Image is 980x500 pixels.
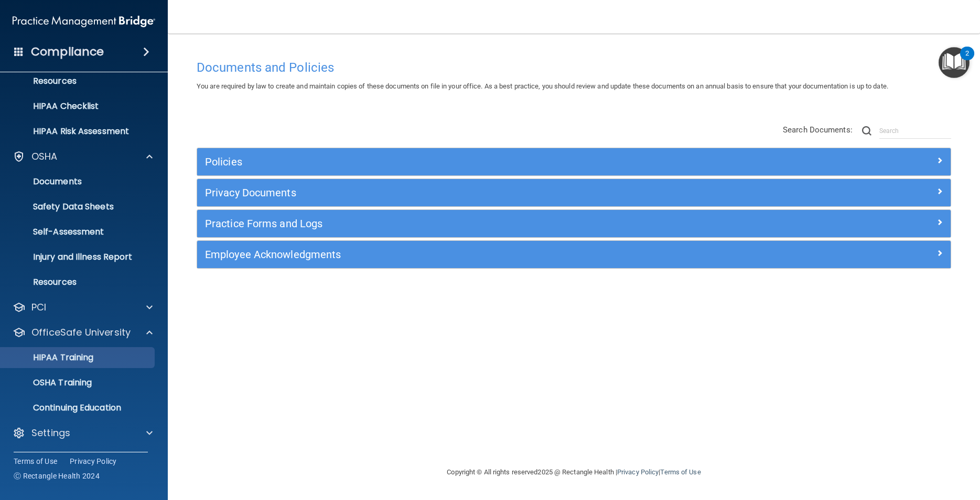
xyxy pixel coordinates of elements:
[965,53,969,67] div: 2
[7,377,92,388] p: OSHA Training
[13,326,153,339] a: OfficeSafe University
[13,11,155,32] img: PMB logo
[660,468,701,476] a: Terms of Use
[205,249,755,260] h5: Employee Acknowledgments
[205,215,943,232] a: Practice Forms and Logs
[7,352,93,363] p: HIPAA Training
[13,150,153,163] a: OSHA
[205,246,943,263] a: Employee Acknowledgments
[205,156,755,168] h5: Policies
[31,427,70,439] p: Settings
[7,252,150,262] p: Injury and Illness Report
[14,471,100,481] span: Ⓒ Rectangle Health 2024
[205,187,755,198] h5: Privacy Documents
[617,468,659,476] a: Privacy Policy
[31,326,131,339] p: OfficeSafe University
[383,455,766,489] div: Copyright © All rights reserved 2025 @ Rectangle Health | |
[7,126,150,137] p: HIPAA Risk Assessment
[31,45,104,59] h4: Compliance
[862,126,871,136] img: ic-search.3b580494.png
[7,202,150,212] p: Safety Data Sheets
[70,456,117,466] a: Privacy Policy
[14,456,57,466] a: Terms of Use
[197,61,951,74] h4: Documents and Policies
[7,176,150,187] p: Documents
[783,125,853,135] span: Search Documents:
[7,227,150,237] p: Self-Assessment
[205,184,943,201] a: Privacy Documents
[7,76,150,86] p: Resources
[13,427,153,439] a: Settings
[13,301,153,314] a: PCI
[799,426,967,468] iframe: Drift Widget Chat Controller
[879,123,951,139] input: Search
[7,403,150,413] p: Continuing Education
[939,47,970,78] button: Open Resource Center, 2 new notifications
[205,153,943,170] a: Policies
[7,277,150,287] p: Resources
[205,218,755,229] h5: Practice Forms and Logs
[7,101,150,112] p: HIPAA Checklist
[31,301,46,314] p: PCI
[197,82,888,90] span: You are required by law to create and maintain copies of these documents on file in your office. ...
[31,150,58,163] p: OSHA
